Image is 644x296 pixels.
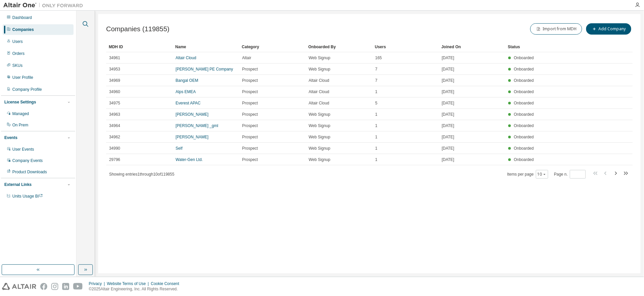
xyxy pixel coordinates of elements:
[309,123,330,128] span: Web Signup
[107,281,151,286] div: Website Terms of Use
[442,55,454,61] span: [DATE]
[309,134,330,140] span: Web Signup
[586,23,631,35] button: Add Company
[109,157,120,162] span: 29796
[442,123,454,128] span: [DATE]
[12,169,47,175] div: Product Downloads
[242,123,258,128] span: Prospect
[109,42,170,52] div: MDH ID
[12,15,32,20] div: Dashboard
[442,67,454,72] span: [DATE]
[309,89,329,94] span: Altair Cloud
[242,78,258,83] span: Prospect
[176,146,183,151] a: Self
[242,100,258,106] span: Prospect
[12,75,33,80] div: User Profile
[308,42,370,52] div: Onboarded By
[109,172,174,177] span: Showing entries 1 through 10 of 119855
[514,146,534,151] span: Onboarded
[375,112,378,117] span: 1
[442,112,454,117] span: [DATE]
[89,286,183,292] p: © 2025 Altair Engineering, Inc. All Rights Reserved.
[442,78,454,83] span: [DATE]
[12,27,34,32] div: Companies
[242,42,303,52] div: Category
[242,67,258,72] span: Prospect
[309,100,329,106] span: Altair Cloud
[242,112,258,117] span: Prospect
[40,283,47,290] img: facebook.svg
[514,123,534,128] span: Onboarded
[12,122,28,128] div: On Prem
[176,56,196,60] a: Altair Cloud
[12,87,42,92] div: Company Profile
[109,67,120,72] span: 34953
[109,100,120,106] span: 34975
[514,89,534,94] span: Onboarded
[109,112,120,117] span: 34963
[176,157,203,162] a: Water-Gen Ltd.
[109,78,120,83] span: 34969
[507,170,548,179] span: Items per page
[109,123,120,128] span: 34964
[109,89,120,94] span: 34960
[554,170,586,179] span: Page n.
[375,78,378,83] span: 7
[12,63,23,68] div: SKUs
[309,55,330,61] span: Web Signup
[109,134,120,140] span: 34962
[242,146,258,151] span: Prospect
[442,157,454,162] span: [DATE]
[2,283,36,290] img: altair_logo.svg
[109,55,120,61] span: 34961
[12,194,43,199] span: Units Usage BI
[514,112,534,117] span: Onboarded
[442,146,454,151] span: [DATE]
[530,23,582,35] button: Import from MDH
[309,146,330,151] span: Web Signup
[176,123,218,128] a: [PERSON_NAME] _gml
[309,78,329,83] span: Altair Cloud
[514,78,534,83] span: Onboarded
[309,67,330,72] span: Web Signup
[89,281,107,286] div: Privacy
[242,55,251,61] span: Altair
[375,67,378,72] span: 7
[4,135,17,140] div: Events
[514,157,534,162] span: Onboarded
[3,2,86,9] img: Altair One
[73,283,83,290] img: youtube.svg
[106,25,169,33] span: Companies (119855)
[176,135,209,139] a: [PERSON_NAME]
[4,182,32,187] div: External Links
[442,100,454,106] span: [DATE]
[375,89,378,94] span: 1
[514,101,534,105] span: Onboarded
[375,55,382,61] span: 165
[62,283,69,290] img: linkedin.svg
[109,146,120,151] span: 34990
[176,112,209,117] a: [PERSON_NAME]
[12,147,34,152] div: User Events
[176,101,201,105] a: Everest APAC
[442,89,454,94] span: [DATE]
[508,42,593,52] div: Status
[375,123,378,128] span: 1
[4,99,36,105] div: License Settings
[514,56,534,60] span: Onboarded
[514,135,534,139] span: Onboarded
[12,51,25,56] div: Orders
[538,172,547,177] button: 10
[176,78,198,83] a: Bangal OEM
[151,281,183,286] div: Cookie Consent
[242,134,258,140] span: Prospect
[176,89,196,94] a: Alps EMEA
[309,157,330,162] span: Web Signup
[375,146,378,151] span: 1
[12,158,43,163] div: Company Events
[375,157,378,162] span: 1
[175,42,237,52] div: Name
[375,134,378,140] span: 1
[242,157,258,162] span: Prospect
[12,111,29,116] div: Managed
